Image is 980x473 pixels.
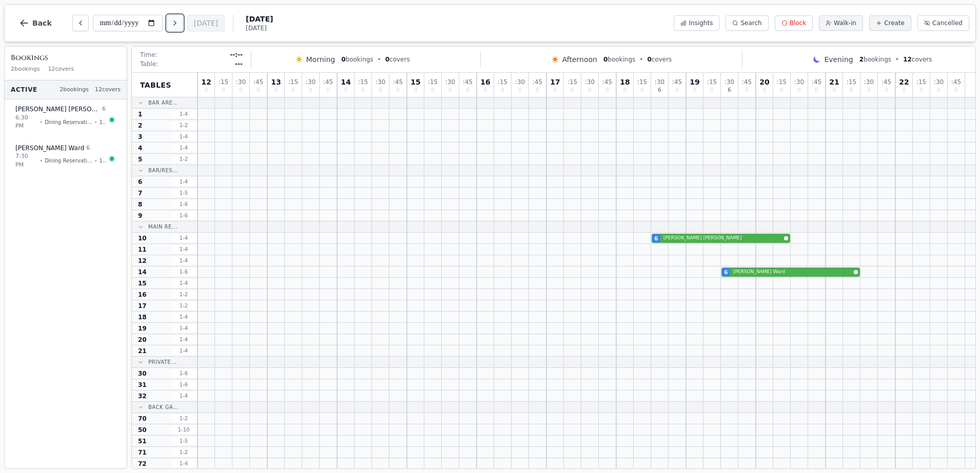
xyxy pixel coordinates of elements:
[790,19,806,27] span: Block
[138,234,147,242] span: 10
[326,88,329,93] span: 0
[341,55,373,64] span: bookings
[148,223,178,231] span: Main Re...
[171,133,196,140] span: 1 - 4
[588,88,591,93] span: 0
[171,245,196,253] span: 1 - 4
[819,15,863,31] button: Walk-in
[9,138,123,175] button: [PERSON_NAME] Ward67:30 PM•Dining Reservation•14
[937,88,940,93] span: 0
[623,88,626,93] span: 0
[850,88,853,93] span: 0
[171,347,196,355] span: 1 - 4
[171,415,196,422] span: 1 - 2
[834,19,856,27] span: Walk-in
[341,78,350,86] span: 14
[138,302,147,310] span: 17
[171,110,196,118] span: 1 - 4
[45,118,92,126] span: Dining Reservation
[138,291,147,299] span: 16
[932,19,963,27] span: Cancelled
[899,78,909,86] span: 22
[140,51,157,59] span: Time:
[138,437,147,445] span: 51
[903,56,912,63] span: 12
[379,88,382,93] span: 0
[138,347,147,355] span: 21
[833,88,836,93] span: 0
[554,88,557,93] span: 0
[707,79,717,85] span: : 15
[309,88,312,93] span: 0
[140,80,171,90] span: Tables
[740,19,761,27] span: Search
[794,79,804,85] span: : 30
[885,88,888,93] span: 0
[763,88,766,93] span: 0
[171,178,196,186] span: 1 - 4
[253,79,263,85] span: : 45
[171,155,196,163] span: 1 - 2
[480,78,490,86] span: 16
[171,426,196,434] span: 1 - 10
[864,79,874,85] span: : 30
[171,268,196,276] span: 1 - 6
[171,212,196,219] span: 1 - 6
[138,200,142,209] span: 8
[672,79,682,85] span: : 45
[797,88,800,93] span: 0
[140,60,158,68] span: Table:
[448,88,452,93] span: 0
[533,79,542,85] span: : 45
[15,105,100,113] span: [PERSON_NAME] [PERSON_NAME]
[201,78,211,86] span: 12
[658,88,661,93] span: 6
[567,79,577,85] span: : 15
[95,86,121,94] span: 12 covers
[40,157,43,164] span: •
[94,157,97,164] span: •
[171,257,196,264] span: 1 - 4
[257,88,260,93] span: 0
[187,15,225,31] button: [DATE]
[759,78,769,86] span: 20
[100,118,106,126] span: 10
[647,55,672,64] span: covers
[271,78,281,86] span: 13
[824,54,853,65] span: Evening
[72,15,89,31] button: Previous day
[378,55,381,64] span: •
[376,79,385,85] span: : 30
[637,79,647,85] span: : 15
[393,79,403,85] span: : 45
[171,189,196,197] span: 1 - 5
[171,369,196,377] span: 1 - 6
[655,79,664,85] span: : 30
[11,53,121,63] h3: Bookings
[585,79,595,85] span: : 30
[916,79,926,85] span: : 15
[639,55,643,64] span: •
[11,86,37,94] span: Active
[518,88,521,93] span: 0
[675,88,678,93] span: 0
[919,88,923,93] span: 0
[341,56,345,63] span: 0
[171,437,196,445] span: 1 - 5
[954,88,957,93] span: 0
[728,88,731,93] span: 6
[171,381,196,388] span: 1 - 6
[515,79,525,85] span: : 30
[171,313,196,321] span: 1 - 4
[724,79,734,85] span: : 30
[138,460,147,468] span: 72
[11,11,60,35] button: Back
[859,55,891,64] span: bookings
[148,167,178,174] span: Bar/Res...
[171,144,196,152] span: 1 - 4
[690,78,699,86] span: 19
[222,88,225,93] span: 0
[246,14,273,24] span: [DATE]
[86,144,90,153] span: 6
[138,426,147,434] span: 50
